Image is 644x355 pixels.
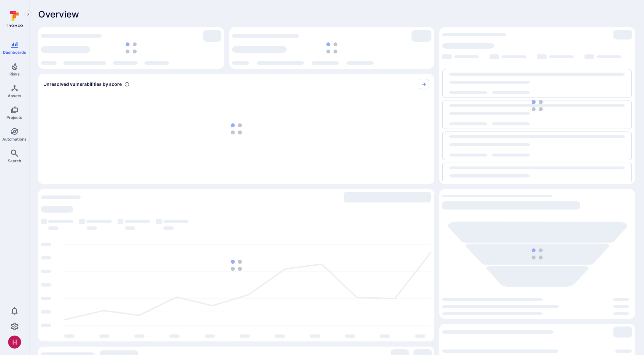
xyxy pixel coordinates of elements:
div: Vulnerabilities to alerts [439,189,635,319]
span: Search [8,158,21,163]
div: Unresolved vulnerabilities by score [38,74,434,184]
div: loading spinner [232,30,432,66]
div: loading spinner [41,192,432,339]
div: Harshil Parikh [8,336,21,349]
div: loading spinner [41,30,221,66]
div: loading spinner [442,192,632,316]
img: Loading... [532,100,543,111]
span: Dashboards [3,50,26,55]
span: Assets [8,93,21,98]
span: Automations [2,137,27,142]
div: Number of vulnerabilities in status ‘Open’ ‘Triaged’ and ‘In process’ grouped by score [124,81,130,88]
span: Projects [6,115,22,120]
span: Overview [38,9,79,19]
div: loading spinner [442,30,632,181]
img: Loading... [326,42,337,53]
div: Alert trends [38,189,434,341]
span: Unresolved vulnerabilities by score [43,81,122,87]
i: Expand navigation menu [26,12,30,17]
div: Alerts for review [439,27,635,184]
img: Loading... [126,42,137,53]
img: ACg8ocKzQzwPSwOZT_k9C736TfcBpCStqIZdMR9gXOhJgTaH9y_tsw=s96-c [8,336,21,349]
button: Expand navigation menu [24,10,32,18]
img: Loading... [532,248,543,259]
img: Loading... [231,260,242,271]
div: Active alerts [38,27,224,69]
div: Active vulnerabilities [229,27,434,69]
span: Risks [9,72,20,76]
